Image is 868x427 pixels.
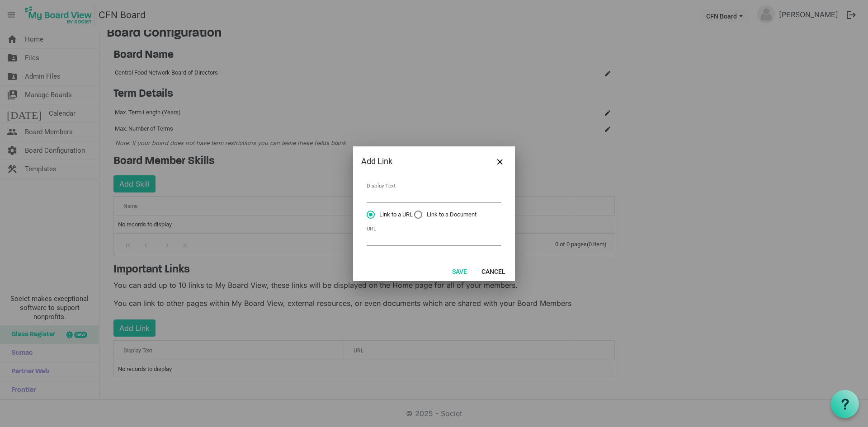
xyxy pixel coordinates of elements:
span: Link to a Document [414,211,476,219]
button: Close [493,155,507,168]
button: Cancel [476,265,511,277]
div: Add Link [361,155,478,168]
div: Dialog edit [353,146,515,281]
span: Link to a URL [367,211,413,219]
button: Save [446,265,473,277]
